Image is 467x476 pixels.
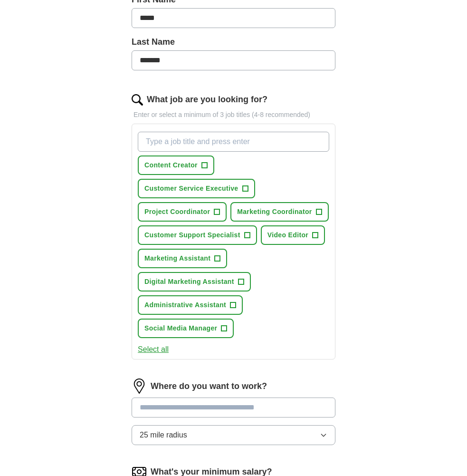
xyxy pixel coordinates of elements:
button: Video Editor [261,225,325,245]
button: Content Creator [138,155,214,175]
span: Content Creator [144,160,198,170]
input: Type a job title and press enter [138,132,329,152]
button: Customer Support Specialist [138,225,257,245]
label: Where do you want to work? [151,380,267,393]
img: search.png [132,94,143,106]
span: Customer Service Executive [144,184,238,194]
button: Customer Service Executive [138,179,255,198]
label: Last Name [132,36,335,49]
span: Marketing Assistant [144,253,210,263]
button: Marketing Assistant [138,249,227,268]
span: Marketing Coordinator [237,207,312,217]
p: Enter or select a minimum of 3 job titles (4-8 recommended) [132,110,335,120]
button: 25 mile radius [132,425,335,445]
span: Customer Support Specialist [144,230,240,240]
button: Select all [138,344,169,355]
button: Marketing Coordinator [230,202,328,222]
span: Digital Marketing Assistant [144,277,234,287]
button: Social Media Manager [138,319,234,338]
button: Administrative Assistant [138,295,243,315]
span: Project Coordinator [144,207,210,217]
button: Digital Marketing Assistant [138,272,251,291]
span: Administrative Assistant [144,300,226,310]
span: Social Media Manager [144,323,217,333]
span: 25 mile radius [140,429,187,441]
span: Video Editor [267,230,308,240]
img: location.png [132,379,147,394]
button: Project Coordinator [138,202,227,222]
label: What job are you looking for? [147,93,267,106]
